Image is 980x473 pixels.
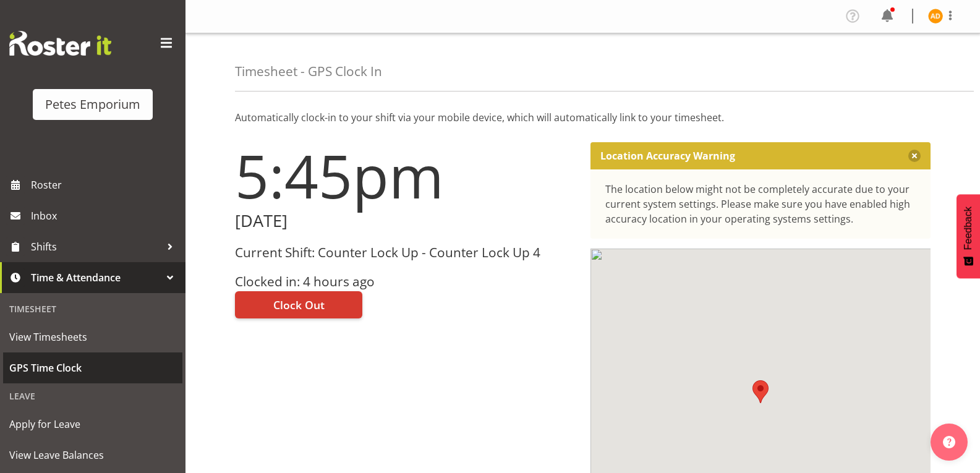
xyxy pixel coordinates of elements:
[3,440,182,471] a: View Leave Balances
[235,211,576,231] h2: [DATE]
[235,64,382,79] h4: Timesheet - GPS Clock In
[963,207,974,250] span: Feedback
[9,31,111,56] img: Rosterit website logo
[943,436,955,448] img: help-xxl-2.png
[908,150,921,162] button: Close message
[9,446,176,464] span: View Leave Balances
[273,297,325,313] span: Clock Out
[31,237,161,256] span: Shifts
[600,150,735,162] p: Location Accuracy Warning
[957,194,980,278] button: Feedback - Show survey
[31,207,179,225] span: Inbox
[605,182,916,226] div: The location below might not be completely accurate due to your current system settings. Please m...
[3,296,182,322] div: Timesheet
[31,176,179,194] span: Roster
[3,383,182,409] div: Leave
[235,245,576,260] h3: Current Shift: Counter Lock Up - Counter Lock Up 4
[3,409,182,440] a: Apply for Leave
[45,95,140,114] div: Petes Emporium
[9,359,176,377] span: GPS Time Clock
[9,328,176,346] span: View Timesheets
[235,110,931,125] p: Automatically clock-in to your shift via your mobile device, which will automatically link to you...
[31,268,161,287] span: Time & Attendance
[235,291,362,318] button: Clock Out
[928,9,943,23] img: amelia-denz7002.jpg
[3,352,182,383] a: GPS Time Clock
[235,275,576,289] h3: Clocked in: 4 hours ago
[9,415,176,433] span: Apply for Leave
[235,142,576,209] h1: 5:45pm
[3,322,182,352] a: View Timesheets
